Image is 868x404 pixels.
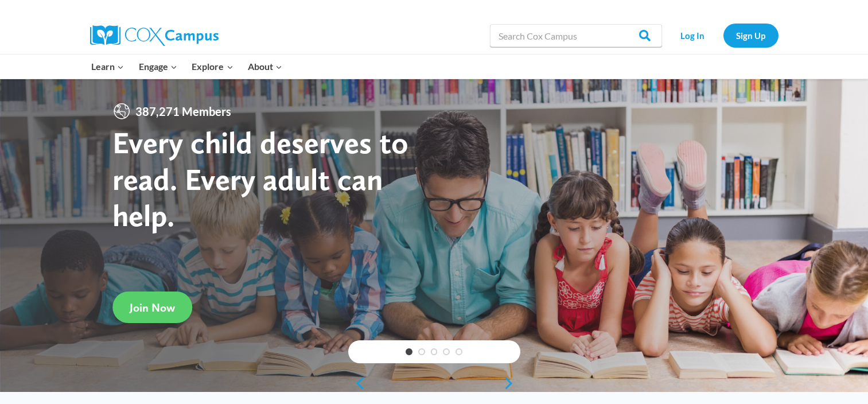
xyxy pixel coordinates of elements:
a: 3 [431,348,438,355]
span: Learn [91,59,124,74]
span: 387,271 Members [131,102,236,121]
nav: Secondary Navigation [668,24,779,47]
a: Sign Up [723,24,779,47]
input: Search Cox Campus [490,24,662,47]
a: 5 [456,348,462,355]
nav: Primary Navigation [84,55,290,79]
a: 4 [443,348,450,355]
span: Explore [192,59,233,74]
a: 2 [418,348,425,355]
div: content slider buttons [348,372,520,395]
img: Cox Campus [90,25,219,46]
span: Join Now [130,301,175,314]
span: Engage [139,59,177,74]
a: Log In [668,24,718,47]
strong: Every child deserves to read. Every adult can help. [112,124,408,234]
a: Join Now [112,292,192,323]
a: previous [348,376,365,390]
span: About [248,59,282,74]
a: next [503,376,520,390]
a: 1 [406,348,412,355]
